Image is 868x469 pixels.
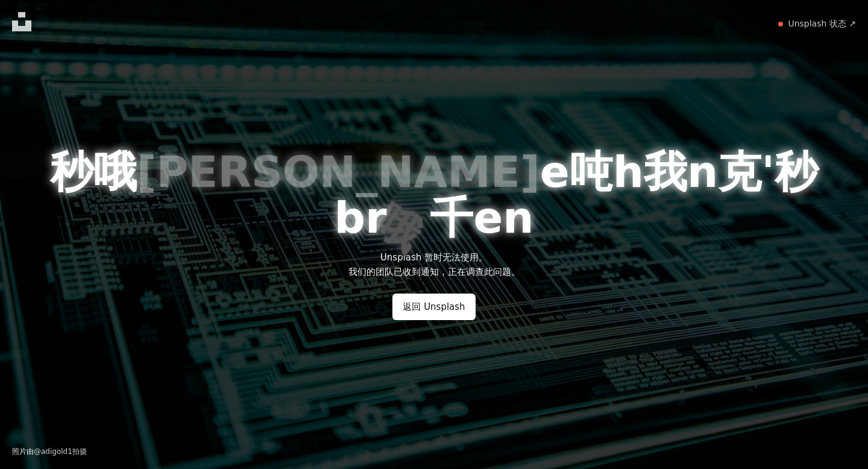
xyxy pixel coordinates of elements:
a: @adigold1拍摄 [34,447,87,456]
a: 返回 Unsplash [392,294,475,320]
font: e [473,192,503,243]
font: n [503,192,533,243]
font: 秒 [50,146,93,197]
h1: 有东西坏了 [10,149,858,241]
font: 吨 [570,146,613,197]
font: 克 [718,146,761,197]
font: n [687,146,718,197]
font: ↗ [849,19,856,28]
font: h [613,146,644,197]
font: 我 [644,146,687,197]
font: 哦 [93,146,137,197]
font: 千 [430,192,473,243]
font: r [365,192,387,243]
font: Unsplash 暂时无法使用。 [380,252,488,263]
a: Unsplash 状态 ↗ [788,18,856,30]
font: [PERSON_NAME] [137,146,540,197]
font: b [334,192,365,243]
font: 返回 Unsplash [403,301,465,312]
font: 照片由 [12,447,34,456]
font: 我们的团队已收到通知，正在调查此问题。 [348,266,520,277]
font: 哦 [366,195,430,261]
font: 秒 [775,146,818,197]
font: Unsplash 状态 [788,19,846,28]
font: e [540,146,570,197]
font: ' [761,146,775,197]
